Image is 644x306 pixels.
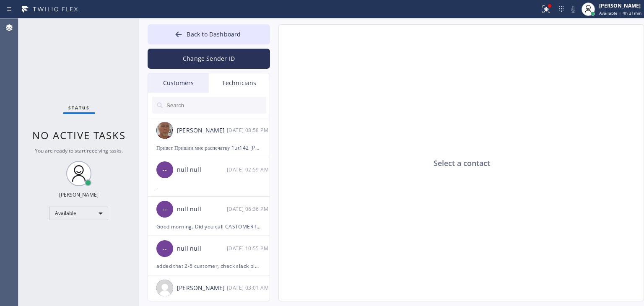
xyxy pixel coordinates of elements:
[599,10,641,16] span: Available | 4h 31min
[156,222,261,231] div: Good morning. Did you call CASTOMER for PI?
[163,165,167,175] span: --
[156,143,261,153] div: Привет Пришли мне распечатку 1ut142 [PERSON_NAME]
[156,122,173,139] img: d5dde4b83224b5b0dfd88976ef15868e.jpg
[227,125,270,135] div: 08/22/2025 9:58 AM
[599,2,641,9] div: [PERSON_NAME]
[177,205,227,214] div: null null
[156,261,261,271] div: added that 2-5 customer, check slack please
[35,147,123,154] span: You are ready to start receiving tasks.
[177,244,227,254] div: null null
[163,205,167,214] span: --
[156,182,261,192] div: .
[177,126,227,135] div: [PERSON_NAME]
[177,283,227,293] div: [PERSON_NAME]
[209,73,270,93] div: Technicians
[227,204,270,214] div: 08/18/2025 9:36 AM
[187,30,241,38] span: Back to Dashboard
[227,165,270,174] div: 08/20/2025 9:59 AM
[227,244,270,253] div: 08/15/2025 9:55 AM
[148,73,209,93] div: Customers
[177,165,227,175] div: null null
[156,280,173,296] img: user.png
[148,49,270,69] button: Change Sender ID
[49,207,108,220] div: Available
[166,97,266,114] input: Search
[59,191,99,198] div: [PERSON_NAME]
[68,105,90,111] span: Status
[148,24,270,44] button: Back to Dashboard
[32,128,126,142] span: No active tasks
[567,3,579,15] button: Mute
[227,283,270,293] div: 08/11/2025 9:01 AM
[163,244,167,254] span: --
